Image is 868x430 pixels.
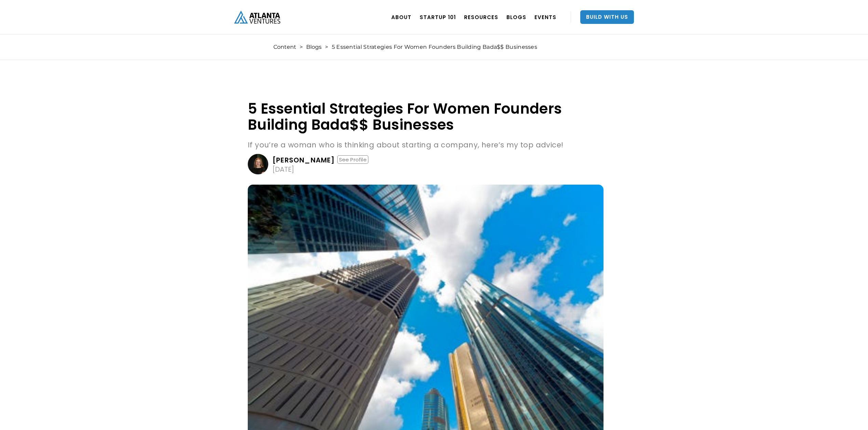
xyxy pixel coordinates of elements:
a: Startup 101 [420,8,456,27]
div: > [325,44,328,51]
a: Blogs [306,44,322,51]
h1: 5 Essential Strategies For Women Founders Building Bada$$ Businesses [248,101,603,133]
a: ABOUT [391,8,411,27]
div: 5 Essential Strategies For Women Founders Building Bada$$ Businesses [332,44,537,51]
a: BLOGS [506,8,526,27]
div: [PERSON_NAME] [272,157,335,163]
a: Build With Us [580,10,634,24]
a: Content [273,44,296,51]
div: [DATE] [272,166,294,173]
a: [PERSON_NAME]See Profile[DATE] [248,154,603,174]
a: RESOURCES [464,8,498,27]
a: EVENTS [534,8,556,27]
div: > [300,44,303,51]
div: See Profile [337,155,368,164]
p: If you’re a woman who is thinking about starting a company, here’s my top advice! [248,140,603,150]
